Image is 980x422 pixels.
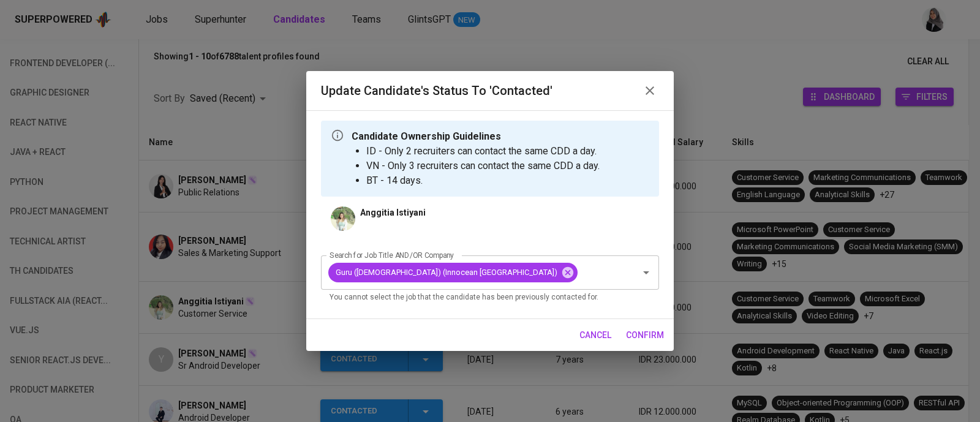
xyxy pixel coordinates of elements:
img: 8e47f35c383ed0017a6e58d7436b6d36.jpg [331,206,355,231]
button: Open [638,264,655,281]
h6: Update Candidate's Status to 'Contacted' [321,81,552,100]
li: ID - Only 2 recruiters can contact the same CDD a day. [366,144,600,159]
p: Candidate Ownership Guidelines [352,129,600,144]
li: BT - 14 days. [366,173,600,188]
span: confirm [626,328,664,343]
span: Guru ([DEMOGRAPHIC_DATA]) (Innocean [GEOGRAPHIC_DATA]) [328,266,565,278]
div: Guru ([DEMOGRAPHIC_DATA]) (Innocean [GEOGRAPHIC_DATA]) [328,263,578,282]
p: You cannot select the job that the candidate has been previously contacted for. [330,292,650,304]
span: cancel [579,328,611,343]
p: Anggitia Istiyani [360,206,426,219]
li: VN - Only 3 recruiters can contact the same CDD a day. [366,159,600,173]
button: cancel [575,324,616,347]
button: confirm [621,324,669,347]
